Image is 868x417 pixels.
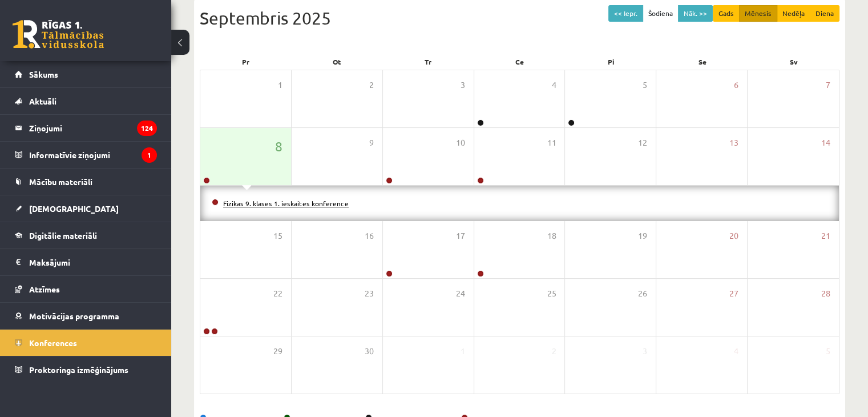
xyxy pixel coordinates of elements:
div: Sv [748,54,839,70]
span: 1 [461,345,465,358]
span: 11 [547,137,556,149]
span: 2 [551,345,556,358]
span: 5 [643,79,647,91]
span: Sākums [29,69,58,79]
a: Fizikas 9. klases 1. ieskaites konference [223,199,349,208]
span: 3 [643,345,647,358]
div: Ot [291,54,382,70]
div: Pi [566,54,657,70]
span: Aktuāli [29,96,56,106]
span: 19 [638,230,647,242]
a: Aktuāli [15,88,157,114]
span: 23 [365,287,374,300]
a: Atzīmes [15,276,157,302]
span: 14 [821,137,830,149]
span: Proktoringa izmēģinājums [29,364,128,375]
button: Šodiena [643,5,679,22]
a: Motivācijas programma [15,303,157,329]
i: 124 [137,121,157,136]
div: Ce [474,54,565,70]
span: 2 [369,79,374,91]
span: 4 [734,345,738,358]
span: 26 [638,287,647,300]
span: 18 [547,230,556,242]
div: Septembris 2025 [200,5,839,31]
span: 30 [365,345,374,358]
legend: Ziņojumi [29,115,157,141]
button: Mēnesis [739,5,777,22]
span: Mācību materiāli [29,177,92,187]
a: Sākums [15,61,157,87]
span: Konferences [29,338,77,348]
div: Se [657,54,748,70]
span: Motivācijas programma [29,311,119,321]
span: 1 [278,79,282,91]
div: Pr [200,54,291,70]
span: Digitālie materiāli [29,230,97,240]
a: Mācību materiāli [15,169,157,195]
span: 20 [729,230,738,242]
button: Gads [713,5,740,22]
span: [DEMOGRAPHIC_DATA] [29,203,119,214]
span: 16 [365,230,374,242]
span: 25 [547,287,556,300]
span: 10 [456,137,465,149]
span: 12 [638,137,647,149]
button: Nedēļa [777,5,810,22]
legend: Maksājumi [29,249,157,275]
span: 3 [461,79,465,91]
span: 17 [456,230,465,242]
a: Konferences [15,330,157,356]
a: Digitālie materiāli [15,222,157,248]
span: 24 [456,287,465,300]
a: Maksājumi [15,249,157,275]
button: << Iepr. [608,5,643,22]
span: 29 [273,345,282,358]
button: Diena [810,5,839,22]
span: 15 [273,230,282,242]
span: 8 [275,137,282,156]
span: 27 [729,287,738,300]
button: Nāk. >> [678,5,713,22]
span: 6 [734,79,738,91]
div: Tr [382,54,474,70]
span: 21 [821,230,830,242]
span: 7 [826,79,830,91]
span: 22 [273,287,282,300]
i: 1 [142,147,157,163]
a: Informatīvie ziņojumi1 [15,142,157,168]
span: 28 [821,287,830,300]
a: Ziņojumi124 [15,115,157,141]
a: [DEMOGRAPHIC_DATA] [15,195,157,222]
span: 5 [826,345,830,358]
span: 4 [551,79,556,91]
a: Rīgas 1. Tālmācības vidusskola [13,20,104,49]
a: Proktoringa izmēģinājums [15,356,157,383]
span: Atzīmes [29,284,60,294]
span: 9 [369,137,374,149]
legend: Informatīvie ziņojumi [29,142,157,168]
span: 13 [729,137,738,149]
